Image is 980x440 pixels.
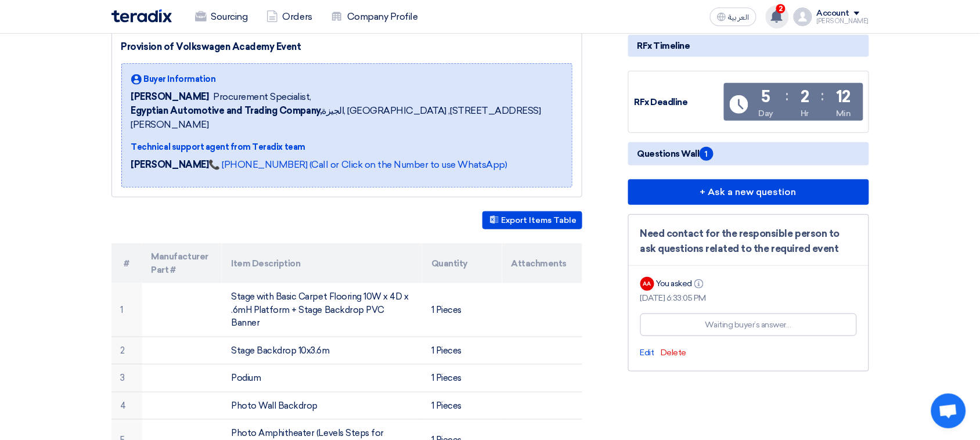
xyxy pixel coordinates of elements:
span: Buyer Information [144,73,216,85]
div: Min [836,107,851,120]
td: 1 Pieces [422,337,502,365]
td: 4 [111,392,142,420]
div: Technical support agent from Teradix team [131,141,563,153]
a: 📞 [PHONE_NUMBER] (Call or Click on the Number to use WhatsApp) [208,159,507,170]
span: Edit [640,348,654,358]
span: العربية [729,13,750,21]
div: Hr [801,107,809,120]
span: 1 [700,147,714,161]
th: # [111,243,142,283]
button: + Ask a new question [628,179,869,205]
td: 1 [111,283,142,337]
span: Delete [661,348,686,358]
th: Item Description [222,243,422,283]
div: 5 [762,89,771,105]
a: Company Profile [322,4,427,30]
td: 1 Pieces [422,392,502,420]
div: RFx Deadline [635,96,722,109]
td: Podium [222,365,422,392]
td: 2 [111,337,142,365]
th: Attachments [502,243,582,283]
button: Export Items Table [482,211,582,229]
div: [DATE] 6:33:05 PM [640,292,857,304]
div: Need contact for the responsible person to ask questions related to the required event [640,226,857,256]
div: You asked [657,277,707,290]
div: Day [759,107,774,120]
div: 12 [837,89,851,105]
td: 1 Pieces [422,283,502,337]
span: الجيزة, [GEOGRAPHIC_DATA] ,[STREET_ADDRESS][PERSON_NAME] [131,104,563,132]
button: العربية [710,8,756,26]
div: Account [817,9,850,19]
span: [PERSON_NAME] [131,90,209,104]
div: AA [640,277,654,291]
b: Egyptian Automotive and Trading Company, [131,105,322,116]
div: [PERSON_NAME] [817,18,869,24]
strong: [PERSON_NAME] [131,159,209,170]
span: 2 [776,4,786,13]
a: Orders [257,4,322,30]
th: Quantity [422,243,502,283]
div: : [786,85,789,106]
div: 2 [801,89,809,105]
td: 1 Pieces [422,365,502,392]
span: Procurement Specialist, [213,90,311,104]
a: Open chat [931,394,966,428]
td: Photo Wall Backdrop [222,392,422,420]
div: RFx Timeline [628,35,869,57]
div: : [822,85,824,106]
td: Stage with Basic Carpet Flooring 10W x 4D x .6mH Platform + Stage Backdrop PVC Banner [222,283,422,337]
th: Manufacturer Part # [142,243,222,283]
span: Questions Wall [637,147,714,161]
div: Waiting buyer’s answer… [705,319,791,331]
a: Sourcing [186,4,257,30]
td: Stage Backdrop 10x3.6m [222,337,422,365]
img: Teradix logo [111,9,172,23]
div: Provision of Volkswagen Academy Event [121,40,572,54]
td: 3 [111,365,142,392]
img: profile_test.png [794,8,812,26]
